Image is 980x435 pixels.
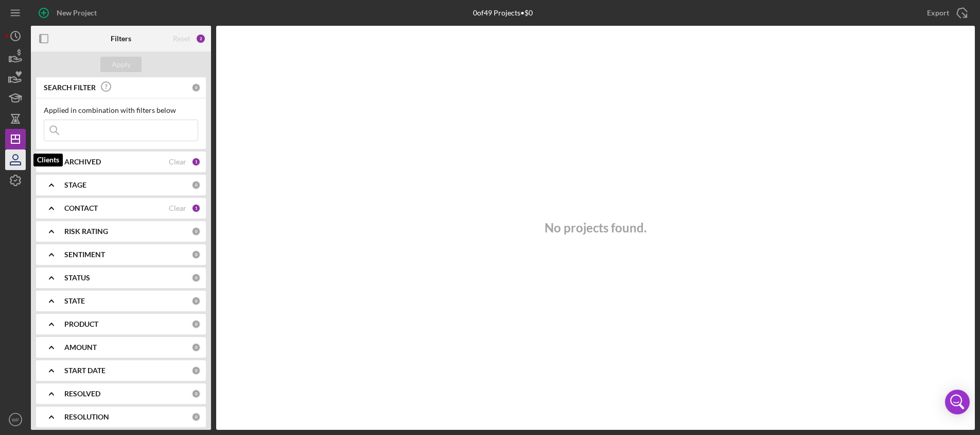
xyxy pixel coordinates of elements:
[169,158,186,166] div: Clear
[64,274,90,282] b: STATUS
[191,180,201,190] div: 0
[196,34,206,44] div: 2
[191,157,201,166] div: 1
[64,158,101,166] b: ARCHIVED
[64,204,98,212] b: CONTACT
[31,3,107,23] button: New Project
[112,57,131,72] div: Apply
[191,389,201,398] div: 0
[111,35,131,43] b: Filters
[173,35,190,43] div: Reset
[12,417,20,423] text: WF
[5,409,26,430] button: WF
[57,3,97,23] div: New Project
[100,57,142,72] button: Apply
[44,83,96,92] b: SEARCH FILTER
[64,413,109,421] b: RESOLUTION
[191,227,201,236] div: 0
[64,227,108,236] b: RISK RATING
[917,3,975,23] button: Export
[191,250,201,259] div: 0
[64,366,106,375] b: START DATE
[191,273,201,282] div: 0
[545,221,646,235] h3: No projects found.
[191,83,201,92] div: 0
[191,296,201,306] div: 0
[64,181,86,189] b: STAGE
[169,204,186,212] div: Clear
[44,106,198,114] div: Applied in combination with filters below
[191,412,201,422] div: 0
[191,320,201,329] div: 0
[191,343,201,352] div: 0
[64,390,100,398] b: RESOLVED
[927,3,949,23] div: Export
[64,320,98,328] b: PRODUCT
[473,9,533,17] div: 0 of 49 Projects • $0
[64,343,97,352] b: AMOUNT
[64,297,85,305] b: STATE
[64,250,105,259] b: SENTIMENT
[945,390,970,414] div: Open Intercom Messenger
[191,366,201,375] div: 0
[191,204,201,213] div: 1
